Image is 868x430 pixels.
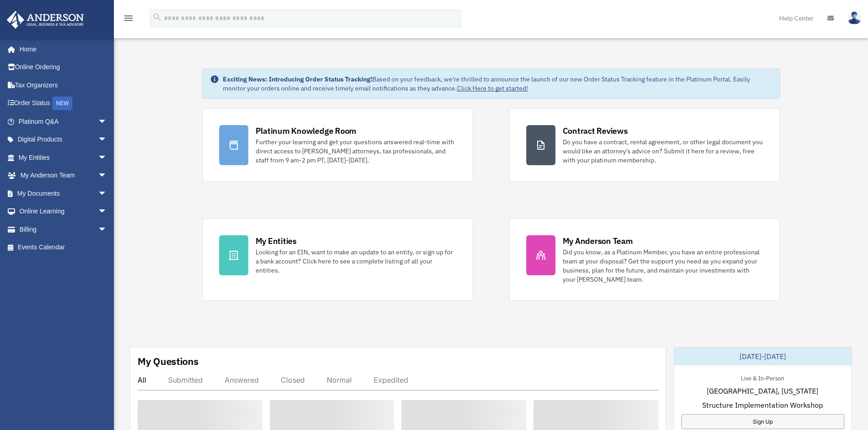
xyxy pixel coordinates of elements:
[702,400,823,410] span: Structure Implementation Workshop
[256,235,297,247] div: My Entities
[98,220,116,239] span: arrow_drop_down
[98,167,116,185] span: arrow_drop_down
[6,238,121,257] a: Events Calendar
[256,248,456,275] div: Looking for an EIN, want to make an update to an entity, or sign up for a bank account? Click her...
[6,58,121,76] a: Online Ordering
[138,354,199,368] div: My Questions
[256,125,357,137] div: Platinum Knowledge Room
[6,94,121,113] a: Order StatusNEW
[674,347,852,365] div: [DATE]-[DATE]
[98,202,116,221] span: arrow_drop_down
[563,235,633,247] div: My Anderson Team
[202,108,473,182] a: Platinum Knowledge Room Further your learning and get your questions answered real-time with dire...
[707,385,818,396] span: [GEOGRAPHIC_DATA], [US_STATE]
[98,112,116,131] span: arrow_drop_down
[168,375,203,384] div: Submitted
[223,75,372,83] strong: Exciting News: Introducing Order Status Tracking!
[123,16,134,24] a: menu
[4,11,87,29] img: Anderson Advisors Platinum Portal
[509,218,780,301] a: My Anderson Team Did you know, as a Platinum Member, you have an entire professional team at your...
[6,167,121,185] a: My Anderson Teamarrow_drop_down
[509,108,780,182] a: Contract Reviews Do you have a contract, rental agreement, or other legal document you would like...
[6,148,121,167] a: My Entitiesarrow_drop_down
[681,414,844,429] a: Sign Up
[457,84,528,92] a: Click Here to get started!
[6,131,121,149] a: Digital Productsarrow_drop_down
[202,218,473,301] a: My Entities Looking for an EIN, want to make an update to an entity, or sign up for a bank accoun...
[52,96,72,110] div: NEW
[98,148,116,167] span: arrow_drop_down
[374,375,408,384] div: Expedited
[6,202,121,221] a: Online Learningarrow_drop_down
[327,375,352,384] div: Normal
[847,11,861,25] img: User Pic
[734,373,791,382] div: Live & In-Person
[6,40,116,58] a: Home
[563,137,763,165] div: Do you have a contract, rental agreement, or other legal document you would like an attorney's ad...
[256,137,456,165] div: Further your learning and get your questions answered real-time with direct access to [PERSON_NAM...
[563,248,763,284] div: Did you know, as a Platinum Member, you have an entire professional team at your disposal? Get th...
[6,184,121,202] a: My Documentsarrow_drop_down
[152,12,162,22] i: search
[138,375,146,384] div: All
[225,375,259,384] div: Answered
[98,131,116,149] span: arrow_drop_down
[123,13,134,24] i: menu
[6,112,121,131] a: Platinum Q&Aarrow_drop_down
[563,125,628,137] div: Contract Reviews
[223,75,772,93] div: Based on your feedback, we're thrilled to announce the launch of our new Order Status Tracking fe...
[98,184,116,203] span: arrow_drop_down
[6,220,121,238] a: Billingarrow_drop_down
[281,375,305,384] div: Closed
[6,76,121,94] a: Tax Organizers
